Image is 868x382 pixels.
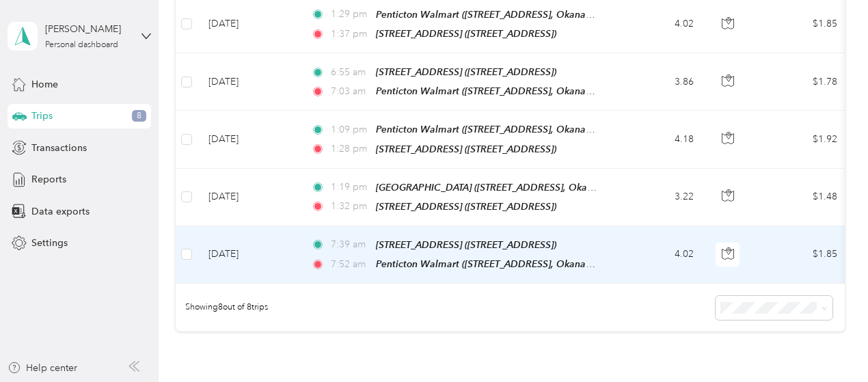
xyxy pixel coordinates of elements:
[614,169,705,226] td: 3.22
[198,226,300,284] td: [DATE]
[752,111,848,168] td: $1.92
[31,77,58,92] span: Home
[132,110,146,122] span: 8
[31,141,87,155] span: Transactions
[8,361,77,375] button: Help center
[376,144,556,154] span: [STREET_ADDRESS] ([STREET_ADDRESS])
[376,28,556,39] span: [STREET_ADDRESS] ([STREET_ADDRESS])
[614,111,705,168] td: 4.18
[376,258,805,270] span: Penticton Walmart ([STREET_ADDRESS], Okanagan-[GEOGRAPHIC_DATA], [GEOGRAPHIC_DATA])
[331,237,370,252] span: 7:39 am
[31,172,66,187] span: Reports
[31,109,53,123] span: Trips
[331,7,370,22] span: 1:29 pm
[376,201,556,212] span: [STREET_ADDRESS] ([STREET_ADDRESS])
[331,65,370,80] span: 6:55 am
[376,182,817,193] span: [GEOGRAPHIC_DATA] ([STREET_ADDRESS], Okanagan-[GEOGRAPHIC_DATA], [GEOGRAPHIC_DATA])
[45,22,131,36] div: [PERSON_NAME]
[198,53,300,111] td: [DATE]
[376,239,556,250] span: [STREET_ADDRESS] ([STREET_ADDRESS])
[331,257,370,272] span: 7:52 am
[752,53,848,111] td: $1.78
[198,111,300,168] td: [DATE]
[31,236,68,250] span: Settings
[198,169,300,226] td: [DATE]
[331,122,370,137] span: 1:09 pm
[752,169,848,226] td: $1.48
[176,301,268,314] span: Showing 8 out of 8 trips
[45,41,118,49] div: Personal dashboard
[614,226,705,284] td: 4.02
[331,141,370,156] span: 1:28 pm
[376,66,556,77] span: [STREET_ADDRESS] ([STREET_ADDRESS])
[376,85,805,97] span: Penticton Walmart ([STREET_ADDRESS], Okanagan-[GEOGRAPHIC_DATA], [GEOGRAPHIC_DATA])
[791,305,868,382] iframe: Everlance-gr Chat Button Frame
[376,9,805,21] span: Penticton Walmart ([STREET_ADDRESS], Okanagan-[GEOGRAPHIC_DATA], [GEOGRAPHIC_DATA])
[331,27,370,42] span: 1:37 pm
[614,53,705,111] td: 3.86
[752,226,848,284] td: $1.85
[376,124,805,135] span: Penticton Walmart ([STREET_ADDRESS], Okanagan-[GEOGRAPHIC_DATA], [GEOGRAPHIC_DATA])
[31,204,90,219] span: Data exports
[331,84,370,99] span: 7:03 am
[331,180,370,195] span: 1:19 pm
[331,199,370,214] span: 1:32 pm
